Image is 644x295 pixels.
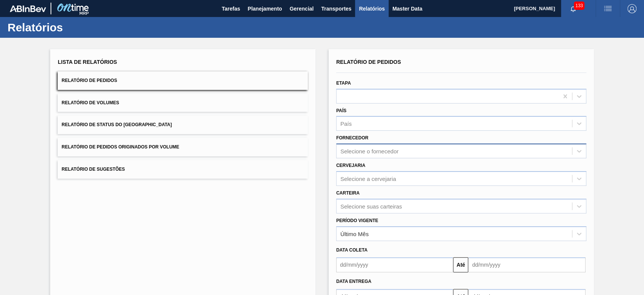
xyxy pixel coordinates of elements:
span: Relatório de Pedidos [61,78,117,83]
button: Relatório de Pedidos Originados por Volume [58,138,308,156]
span: Relatório de Pedidos Originados por Volume [61,144,179,150]
span: Relatório de Volumes [61,100,119,105]
span: 133 [574,2,584,10]
label: Fornecedor [336,135,368,141]
label: País [336,108,346,113]
label: Cervejaria [336,163,365,168]
span: Planejamento [247,4,282,13]
label: Etapa [336,80,351,86]
img: TNhmsLtSVTkK8tSr43FrP2fwEKptu5GPRR3wAAAABJRU5ErkJggg== [10,5,46,12]
div: Selecione suas carteiras [340,203,402,209]
button: Relatório de Volumes [58,94,308,112]
span: Relatório de Pedidos [336,59,401,65]
span: Data coleta [336,247,367,253]
span: Lista de Relatórios [58,59,117,65]
input: dd/mm/yyyy [468,257,585,272]
div: País [340,120,352,127]
span: Relatórios [359,4,384,13]
span: Gerencial [290,4,314,13]
img: Logout [627,4,636,13]
span: Relatório de Status do [GEOGRAPHIC_DATA] [61,122,172,127]
button: Notificações [561,3,585,14]
button: Relatório de Status do [GEOGRAPHIC_DATA] [58,116,308,134]
label: Carteira [336,190,360,196]
span: Tarefas [222,4,240,13]
label: Período Vigente [336,218,378,223]
span: Master Data [392,4,422,13]
div: Selecione o fornecedor [340,148,398,154]
span: Data entrega [336,279,371,284]
button: Até [453,257,468,272]
button: Relatório de Sugestões [58,160,308,179]
span: Transportes [321,4,351,13]
span: Relatório de Sugestões [61,167,125,172]
h1: Relatórios [8,23,141,32]
div: Último Mês [340,230,369,237]
img: userActions [603,4,612,13]
div: Selecione a cervejaria [340,175,396,182]
input: dd/mm/yyyy [336,257,453,272]
button: Relatório de Pedidos [58,71,308,90]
